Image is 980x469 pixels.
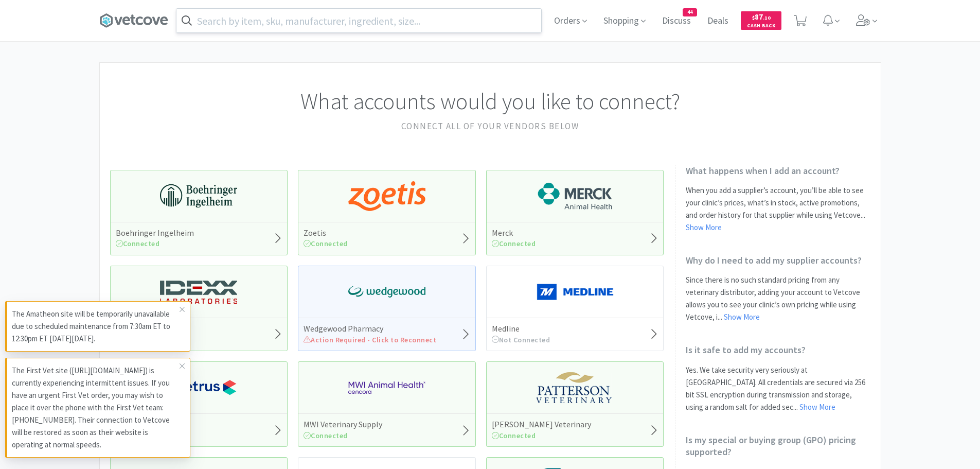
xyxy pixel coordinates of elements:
[160,372,237,403] img: 77fca1acd8b6420a9015268ca798ef17_1.png
[304,228,348,238] h5: Zoetis
[492,239,536,248] span: Connected
[752,12,771,22] span: 87
[110,119,870,133] h2: Connect all of your vendors below
[160,181,237,212] img: 730db3968b864e76bcafd0174db25112_22.png
[176,9,541,32] input: Search by item, sku, manufacturer, ingredient, size...
[110,83,870,119] h1: What accounts would you like to connect?
[304,239,348,248] span: Connected
[658,16,695,26] a: Discuss44
[686,274,870,323] p: Since there is no such standard pricing from any veterinary distributor, adding your account to V...
[537,372,614,403] img: f5e969b455434c6296c6d81ef179fa71_3.png
[683,9,697,16] span: 44
[492,431,536,440] span: Connected
[304,335,436,344] span: Action Required - Click to Reconnect
[741,7,781,34] a: $87.10Cash Back
[686,184,870,234] p: When you add a supplier’s account, you’ll be able to see your clinic’s prices, what’s in stock, a...
[304,431,348,440] span: Connected
[348,276,425,307] img: e40baf8987b14801afb1611fffac9ca4_8.png
[799,402,835,412] a: Show More
[12,308,180,345] p: The Amatheon site will be temporarily unavailable due to scheduled maintenance from 7:30am ET to ...
[686,165,870,177] h2: What happens when I add an account?
[160,276,237,307] img: 13250b0087d44d67bb1668360c5632f9_13.png
[724,312,760,322] a: Show More
[492,228,536,238] h5: Merck
[304,323,436,334] h5: Wedgewood Pharmacy
[492,335,550,344] span: Not Connected
[348,181,425,212] img: a673e5ab4e5e497494167fe422e9a3ab.png
[12,364,180,451] p: The First Vet site ([URL][DOMAIN_NAME]) is currently experiencing intermittent issues. If you hav...
[747,23,775,30] span: Cash Back
[116,228,194,238] h5: Boehringer Ingelheim
[686,344,870,356] h2: Is it safe to add my accounts?
[763,14,771,21] span: . 10
[116,239,160,248] span: Connected
[686,434,870,458] h2: Is my special or buying group (GPO) pricing supported?
[492,419,591,430] h5: [PERSON_NAME] Veterinary
[703,16,733,26] a: Deals
[304,419,382,430] h5: MWI Veterinary Supply
[686,222,722,232] a: Show More
[537,276,614,307] img: a646391c64b94eb2892348a965bf03f3_134.png
[686,254,870,266] h2: Why do I need to add my supplier accounts?
[752,14,755,21] span: $
[537,181,614,212] img: 6d7abf38e3b8462597f4a2f88dede81e_176.png
[348,372,425,403] img: f6b2451649754179b5b4e0c70c3f7cb0_2.png
[686,364,870,413] p: Yes. We take security very seriously at [GEOGRAPHIC_DATA]. All credentials are secured via 256 bi...
[492,323,550,334] h5: Medline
